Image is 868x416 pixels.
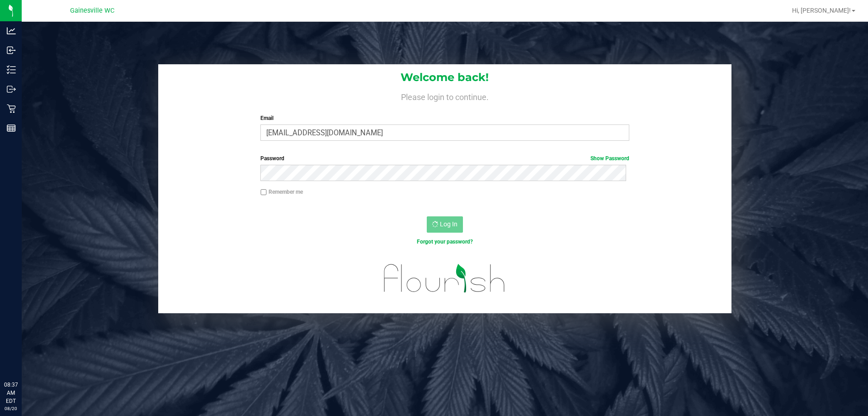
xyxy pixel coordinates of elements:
[4,405,18,412] p: 08/20
[7,124,16,133] inline-svg: Reports
[440,220,458,228] span: Log In
[7,104,16,113] inline-svg: Retail
[7,85,16,94] inline-svg: Outbound
[792,7,851,14] span: Hi, [PERSON_NAME]!
[158,72,731,83] h1: Welcome back!
[260,188,303,196] label: Remember me
[373,255,516,301] img: flourish_logo.svg
[260,114,629,122] label: Email
[260,189,267,196] input: Remember me
[7,26,16,35] inline-svg: Analytics
[70,7,114,14] span: Gainesville WC
[590,155,629,162] a: Show Password
[427,216,463,233] button: Log In
[4,381,18,405] p: 08:37 AM EDT
[417,239,473,245] a: Forgot your password?
[260,155,284,162] span: Password
[7,46,16,55] inline-svg: Inbound
[7,65,16,74] inline-svg: Inventory
[158,91,731,101] h4: Please login to continue.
